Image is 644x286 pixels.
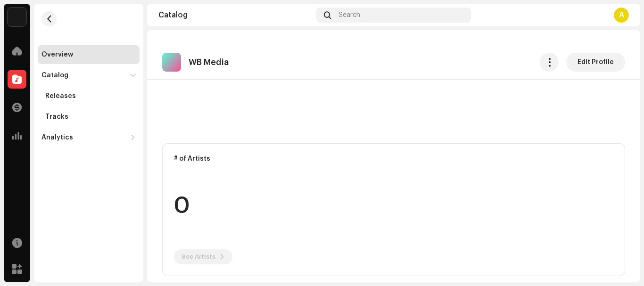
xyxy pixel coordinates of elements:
button: Edit Profile [566,53,625,72]
re-m-nav-item: Releases [38,87,140,106]
re-o-card-data: # of Artists [162,143,625,276]
div: Tracks [45,113,68,121]
div: A [614,8,629,23]
img: 99e8c509-bf22-4021-8fc7-40965f23714a [8,8,26,26]
p: WB Media [189,57,229,67]
re-m-nav-dropdown: Analytics [38,128,140,147]
span: Edit Profile [578,53,614,72]
div: Analytics [41,134,73,141]
div: Catalog [158,11,313,19]
re-m-nav-dropdown: Catalog [38,66,140,126]
div: Overview [41,51,73,58]
re-m-nav-item: Overview [38,45,140,64]
div: Catalog [41,72,68,79]
span: Search [339,11,360,19]
re-m-nav-item: Tracks [38,107,140,126]
div: Releases [45,92,76,100]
